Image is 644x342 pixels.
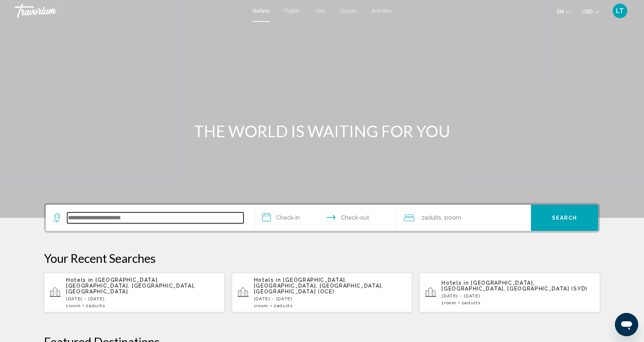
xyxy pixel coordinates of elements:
[66,296,219,301] p: [DATE] - [DATE]
[69,303,81,308] span: Room
[44,273,225,313] button: Hotels in [GEOGRAPHIC_DATA], [GEOGRAPHIC_DATA], [GEOGRAPHIC_DATA], [GEOGRAPHIC_DATA][DATE] - [DAT...
[277,303,293,308] span: Adults
[557,9,564,15] span: en
[582,6,600,17] button: Change currency
[615,313,638,336] iframe: Кнопка запуска окна обмена сообщениями
[552,215,577,221] span: Search
[253,8,270,14] a: Hotels
[254,277,383,294] span: [GEOGRAPHIC_DATA], [GEOGRAPHIC_DATA], [GEOGRAPHIC_DATA], [GEOGRAPHIC_DATA] (OCE)
[582,9,593,15] span: USD
[284,8,300,14] a: Flights
[397,205,531,231] button: Travelers: 2 adults, 0 children
[464,300,480,305] span: Adults
[371,8,392,14] a: Activities
[314,8,325,14] a: Cars
[441,213,461,223] span: , 1
[256,303,269,308] span: Room
[424,214,441,221] span: Adults
[442,300,456,305] span: 1
[86,303,105,308] span: 2
[254,277,281,283] span: Hotels in
[531,205,598,231] button: Search
[616,7,624,15] span: LT
[46,205,598,231] div: Search widget
[421,213,441,223] span: 2
[442,293,594,298] p: [DATE] - [DATE]
[44,251,600,265] p: Your Recent Searches
[66,277,93,283] span: Hotels in
[66,303,81,308] span: 1
[611,3,629,19] button: User Menu
[447,214,461,221] span: Room
[15,4,245,18] a: Travorium
[462,300,481,305] span: 2
[557,6,571,17] button: Change language
[255,205,397,231] button: Check in and out dates
[89,303,105,308] span: Adults
[232,273,412,313] button: Hotels in [GEOGRAPHIC_DATA], [GEOGRAPHIC_DATA], [GEOGRAPHIC_DATA], [GEOGRAPHIC_DATA] (OCE)[DATE] ...
[274,303,293,308] span: 2
[339,8,357,14] a: Cruises
[66,277,196,294] span: [GEOGRAPHIC_DATA], [GEOGRAPHIC_DATA], [GEOGRAPHIC_DATA], [GEOGRAPHIC_DATA]
[254,296,407,301] p: [DATE] - [DATE]
[444,300,456,305] span: Room
[254,303,269,308] span: 1
[442,280,469,286] span: Hotels in
[186,122,458,141] h1: THE WORLD IS WAITING FOR YOU
[442,280,588,292] span: [GEOGRAPHIC_DATA], [GEOGRAPHIC_DATA], [GEOGRAPHIC_DATA] (SYD)
[419,273,600,313] button: Hotels in [GEOGRAPHIC_DATA], [GEOGRAPHIC_DATA], [GEOGRAPHIC_DATA] (SYD)[DATE] - [DATE]1Room2Adults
